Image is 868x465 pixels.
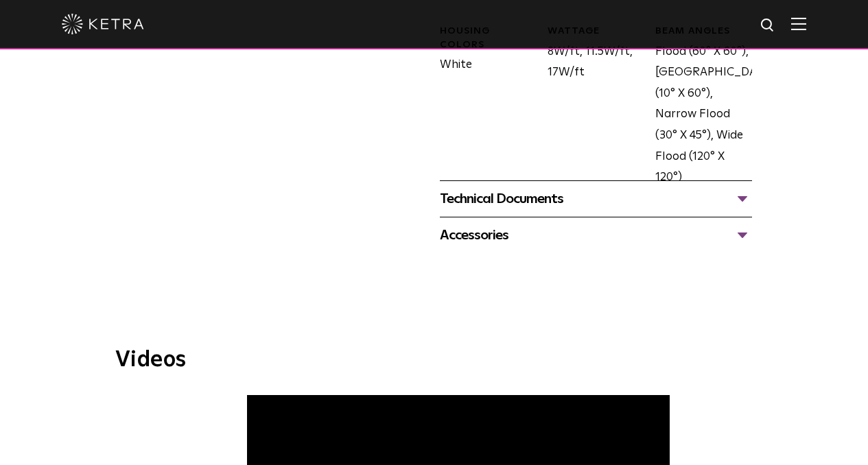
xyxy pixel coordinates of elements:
div: 8W/ft, 11.5W/ft, 17W/ft [537,25,645,189]
div: White [430,25,537,189]
img: Hamburger%20Nav.svg [791,17,806,30]
div: Technical Documents [440,188,752,210]
img: search icon [760,17,777,34]
div: Flood (60° X 60°), [GEOGRAPHIC_DATA] (10° X 60°), Narrow Flood (30° X 45°), Wide Flood (120° X 120°) [645,25,753,189]
img: ketra-logo-2019-white [62,14,144,34]
div: Accessories [440,224,752,246]
h3: Videos [115,349,753,371]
